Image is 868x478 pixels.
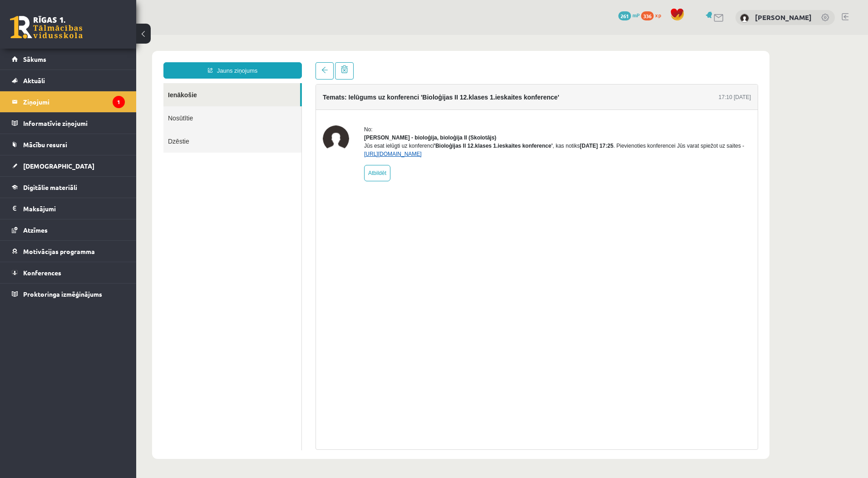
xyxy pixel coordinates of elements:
[740,14,749,23] img: Ksenija Tereško
[228,116,286,122] a: [URL][DOMAIN_NAME]
[582,58,615,66] div: 17:10 [DATE]
[618,11,631,20] span: 261
[228,90,615,99] div: No:
[23,269,61,277] span: Konferences
[641,11,654,20] span: 336
[27,71,165,95] a: Nosūtītie
[23,91,125,112] legend: Ziņojumi
[23,198,125,219] legend: Maksājumi
[27,95,165,118] a: Dzēstie
[187,90,213,117] img: Elza Saulīte - bioloģija, bioloģija II
[12,198,125,219] a: Maksājumi
[23,226,48,234] span: Atzīmes
[187,59,423,66] h4: Temats: Ielūgums uz konferenci 'Bioloģijas II 12.klases 1.ieskaites konference'
[113,96,125,108] i: 1
[23,162,94,170] span: [DEMOGRAPHIC_DATA]
[228,107,615,123] div: Jūs esat ielūgti uz konferenci , kas notiks . Pievienoties konferencei Jūs varat spiežot uz saites -
[23,140,67,149] span: Mācību resursi
[12,155,125,176] a: [DEMOGRAPHIC_DATA]
[23,113,125,134] legend: Informatīvie ziņojumi
[632,11,640,19] span: mP
[228,130,254,146] a: Atbildēt
[228,100,360,106] strong: [PERSON_NAME] - bioloģija, bioloģija II (Skolotājs)
[618,11,640,19] a: 261 mP
[27,48,164,71] a: Ienākošie
[641,11,666,19] a: 336 xp
[12,262,125,283] a: Konferences
[10,16,83,39] a: Rīgas 1. Tālmācības vidusskola
[12,91,125,112] a: Ziņojumi1
[23,76,45,85] span: Aktuāli
[23,290,102,298] span: Proktoringa izmēģinājums
[12,177,125,198] a: Digitālie materiāli
[755,13,812,22] a: [PERSON_NAME]
[655,11,661,19] span: xp
[23,247,95,255] span: Motivācijas programma
[12,70,125,91] a: Aktuāli
[12,241,125,262] a: Motivācijas programma
[298,108,416,114] b: 'Bioloģijas II 12.klases 1.ieskaites konference'
[23,55,46,63] span: Sākums
[23,183,77,191] span: Digitālie materiāli
[27,27,166,44] a: Jauns ziņojums
[12,49,125,70] a: Sākums
[444,108,477,114] b: [DATE] 17:25
[12,134,125,155] a: Mācību resursi
[12,284,125,304] a: Proktoringa izmēģinājums
[12,113,125,134] a: Informatīvie ziņojumi
[12,219,125,240] a: Atzīmes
